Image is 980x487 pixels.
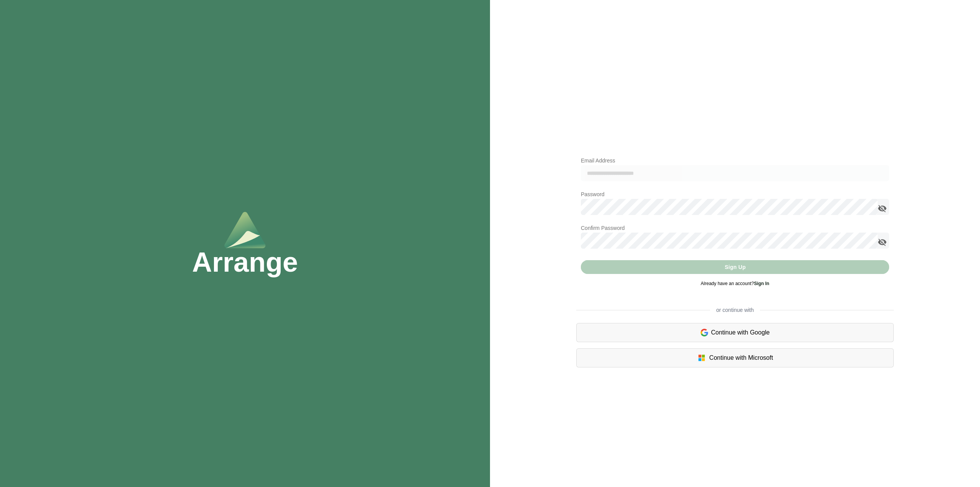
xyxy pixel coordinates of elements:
[878,204,887,213] i: appended action
[581,223,889,233] p: Confirm Password
[192,248,298,276] h1: Arrange
[700,328,708,337] img: google-logo.6d399ca0.svg
[754,281,769,286] a: Sign In
[581,156,889,165] p: Email Address
[581,190,889,199] p: Password
[878,238,887,247] i: appended action
[710,306,760,314] span: or continue with
[697,353,706,362] img: microsoft-logo.7cf64d5f.svg
[576,323,894,342] div: Continue with Google
[576,348,894,367] div: Continue with Microsoft
[701,281,770,286] span: Already have an account?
